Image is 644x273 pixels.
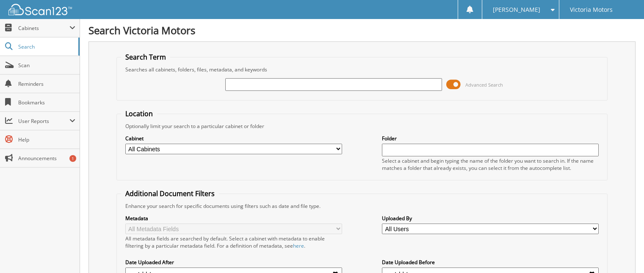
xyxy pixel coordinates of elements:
h1: Search Victoria Motors [88,23,636,37]
legend: Location [121,109,157,118]
span: Help [18,136,75,143]
label: Metadata [125,215,342,222]
span: Advanced Search [465,82,503,88]
span: User Reports [18,117,69,125]
img: scan123-logo-white.svg [8,4,72,15]
label: Uploaded By [382,215,599,222]
label: Date Uploaded Before [382,259,599,266]
div: Select a cabinet and begin typing the name of the folder you want to search in. If the name match... [382,157,599,172]
div: Optionally limit your search to a particular cabinet or folder [121,123,603,130]
span: Cabinets [18,25,69,32]
div: Enhance your search for specific documents using filters such as date and file type. [121,202,603,210]
div: All metadata fields are searched by default. Select a cabinet with metadata to enable filtering b... [125,235,342,249]
span: Bookmarks [18,99,75,106]
label: Date Uploaded After [125,259,342,266]
span: Victoria Motors [570,7,613,12]
div: Searches all cabinets, folders, files, metadata, and keywords [121,66,603,73]
label: Folder [382,135,599,142]
a: here [293,242,304,249]
div: 1 [69,155,76,162]
span: Scan [18,62,75,69]
label: Cabinet [125,135,342,142]
span: Search [18,43,74,50]
span: Announcements [18,155,75,162]
span: Reminders [18,80,75,87]
legend: Additional Document Filters [121,189,219,198]
span: [PERSON_NAME] [493,7,540,12]
legend: Search Term [121,52,170,62]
